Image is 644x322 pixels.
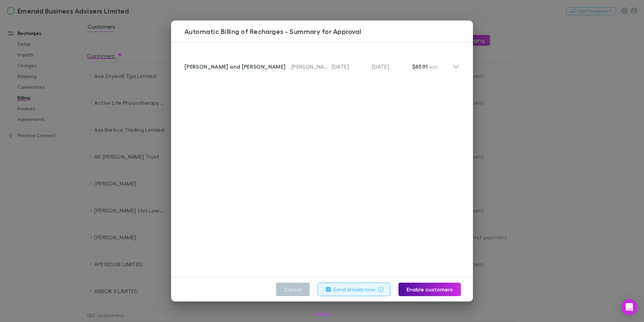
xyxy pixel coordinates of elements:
[412,63,428,70] strong: $85.91
[332,63,372,71] p: [DATE]
[276,283,310,296] button: Cancel
[184,63,291,71] div: [PERSON_NAME] and [PERSON_NAME]
[621,299,637,315] div: Open Intercom Messenger
[372,63,412,71] p: [DATE]
[182,27,473,35] h3: Automatic Billing of Recharges - Summary for Approval
[429,65,438,70] span: NZD
[179,50,465,77] div: [PERSON_NAME] and [PERSON_NAME][PERSON_NAME]-0187[DATE][DATE]$85.91 NZD
[318,283,391,296] button: Send emails now
[291,63,332,71] p: [PERSON_NAME]-0187
[398,283,461,296] button: Enable customers
[333,285,375,293] label: Send emails now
